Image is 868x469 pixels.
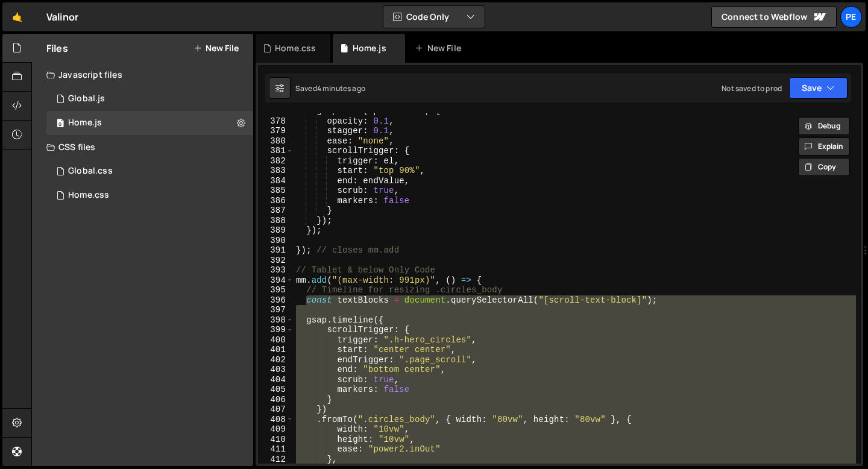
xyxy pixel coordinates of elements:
div: 4 minutes ago [317,83,365,93]
div: 16704/45813.css [46,183,253,207]
button: Copy [798,158,850,176]
div: CSS files [32,135,253,159]
div: 378 [258,116,294,127]
div: 381 [258,146,294,156]
div: Global.js [68,93,105,104]
div: 385 [258,186,294,196]
div: 383 [258,166,294,176]
div: Not saved to prod [722,83,782,93]
button: Debug [798,117,850,135]
div: 405 [258,385,294,395]
button: Code Only [383,6,485,28]
span: 0 [57,119,64,129]
div: Home.css [68,190,109,201]
div: 380 [258,136,294,146]
div: 388 [258,216,294,226]
div: New File [415,42,465,54]
div: Saved [295,83,365,93]
div: 396 [258,295,294,306]
div: 407 [258,404,294,415]
div: Home.js [68,118,102,128]
div: Home.js [353,42,386,54]
div: 384 [258,176,294,186]
div: 389 [258,225,294,236]
div: 393 [258,265,294,275]
div: Global.css [68,166,113,177]
div: 387 [258,206,294,216]
div: Valinor [46,10,78,24]
div: 402 [258,355,294,365]
div: 392 [258,256,294,266]
div: 394 [258,275,294,286]
div: 409 [258,424,294,435]
div: Javascript files [32,63,253,87]
button: Explain [798,137,850,156]
div: 395 [258,285,294,295]
div: 398 [258,315,294,326]
div: 16704/45653.js [46,87,253,111]
div: 410 [258,435,294,445]
div: 408 [258,415,294,425]
div: 386 [258,196,294,206]
div: Home.css [275,42,316,54]
div: 391 [258,245,294,256]
div: 401 [258,345,294,355]
a: Pe [840,6,862,28]
div: 406 [258,395,294,405]
div: 16704/45678.css [46,159,253,183]
div: 16704/45652.js [46,111,253,135]
h2: Files [46,42,68,55]
div: 379 [258,126,294,136]
a: 🤙 [2,2,32,31]
div: 399 [258,325,294,335]
div: 397 [258,305,294,315]
button: Save [789,77,848,99]
div: 400 [258,335,294,345]
div: 412 [258,455,294,465]
button: New File [193,43,239,53]
a: Connect to Webflow [711,6,837,28]
div: 404 [258,375,294,385]
div: 403 [258,365,294,375]
div: 390 [258,236,294,246]
div: 382 [258,156,294,166]
div: 411 [258,444,294,455]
